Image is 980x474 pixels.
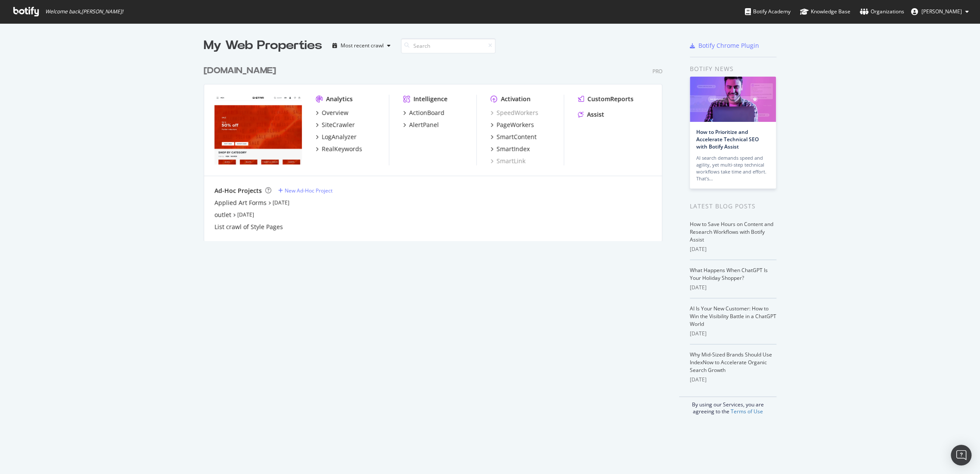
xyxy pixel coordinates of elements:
a: AlertPanel [403,121,439,129]
div: grid [204,54,669,241]
div: PageWorkers [496,121,534,129]
a: Overview [316,108,348,117]
a: [DATE] [237,211,254,218]
a: SpeedWorkers [490,108,538,117]
img: How to Prioritize and Accelerate Technical SEO with Botify Assist [690,77,776,122]
a: SiteCrawler [316,121,355,129]
button: Most recent crawl [329,39,394,53]
div: [DATE] [690,330,776,338]
a: SmartIndex [490,145,530,153]
div: Knowledge Base [800,7,850,16]
a: RealKeywords [316,145,362,153]
div: CustomReports [587,95,633,103]
div: [DATE] [690,376,776,384]
div: AlertPanel [409,121,439,129]
div: Pro [652,68,662,75]
a: AI Is Your New Customer: How to Win the Visibility Battle in a ChatGPT World [690,305,776,328]
div: Botify Chrome Plugin [698,41,759,50]
div: By using our Services, you are agreeing to the [679,397,776,415]
a: [DATE] [273,199,289,206]
div: Intelligence [413,95,447,103]
img: www.g-star.com [214,95,302,164]
a: Assist [578,110,604,119]
div: [DATE] [690,284,776,291]
div: My Web Properties [204,37,322,54]
a: SmartContent [490,133,537,141]
div: Botify Academy [745,7,791,16]
input: Search [401,38,496,53]
a: outlet [214,211,231,219]
span: Welcome back, [PERSON_NAME] ! [45,8,123,15]
div: SiteCrawler [322,121,355,129]
a: New Ad-Hoc Project [278,187,332,194]
a: SmartLink [490,157,525,165]
div: [DATE] [690,245,776,253]
div: ActionBoard [409,108,444,117]
a: Terms of Use [731,408,763,415]
div: RealKeywords [322,145,362,153]
a: List crawl of Style Pages [214,223,283,231]
a: Applied Art Forms [214,198,267,207]
a: Botify Chrome Plugin [690,41,759,50]
a: [DOMAIN_NAME] [204,65,279,77]
div: Overview [322,108,348,117]
span: Nadine Kraegeloh [921,8,962,15]
div: Organizations [860,7,904,16]
div: SmartIndex [496,145,530,153]
div: Botify news [690,64,776,74]
a: PageWorkers [490,121,534,129]
a: How to Prioritize and Accelerate Technical SEO with Botify Assist [696,128,759,150]
a: Why Mid-Sized Brands Should Use IndexNow to Accelerate Organic Search Growth [690,351,772,374]
div: Most recent crawl [341,43,384,48]
div: Analytics [326,95,353,103]
div: [DOMAIN_NAME] [204,65,276,77]
div: New Ad-Hoc Project [285,187,332,194]
div: Activation [501,95,530,103]
div: Open Intercom Messenger [951,445,971,465]
div: Latest Blog Posts [690,201,776,211]
div: SmartContent [496,133,537,141]
a: CustomReports [578,95,633,103]
a: How to Save Hours on Content and Research Workflows with Botify Assist [690,220,773,243]
div: Ad-Hoc Projects [214,186,262,195]
a: ActionBoard [403,108,444,117]
button: [PERSON_NAME] [904,5,976,19]
a: LogAnalyzer [316,133,357,141]
div: Assist [587,110,604,119]
div: LogAnalyzer [322,133,357,141]
a: What Happens When ChatGPT Is Your Holiday Shopper? [690,266,768,282]
div: AI search demands speed and agility, yet multi-step technical workflows take time and effort. Tha... [696,155,769,182]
